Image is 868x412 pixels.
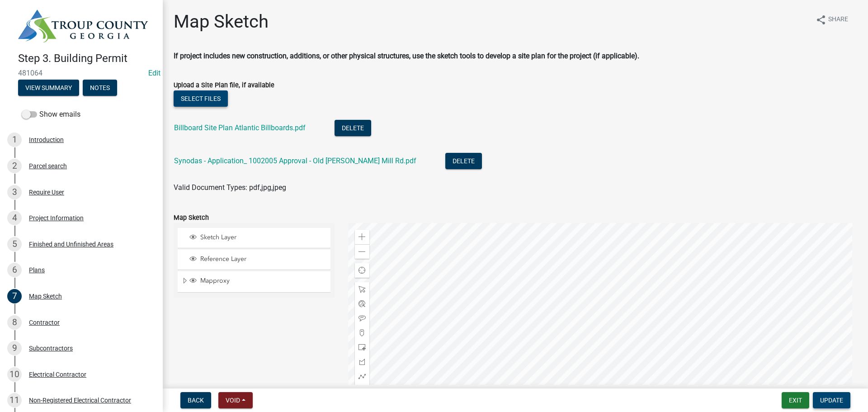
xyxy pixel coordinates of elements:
[198,277,327,285] span: Mapproxy
[7,133,22,147] div: 1
[18,85,79,92] wm-modal-confirm: Summary
[29,137,64,143] div: Introduction
[7,289,22,303] div: 7
[29,241,113,247] div: Finished and Unfinished Areas
[29,163,67,169] div: Parcel search
[29,189,64,195] div: Require User
[828,14,848,25] span: Share
[820,397,843,404] span: Update
[178,228,330,248] li: Sketch Layer
[226,397,240,404] span: Void
[7,315,22,330] div: 8
[174,90,228,107] button: Select files
[7,263,22,277] div: 6
[180,392,211,408] button: Back
[445,153,482,169] button: Delete
[29,215,84,221] div: Project Information
[355,244,369,259] div: Zoom out
[335,120,371,136] button: Delete
[29,397,131,403] div: Non-Registered Electrical Contractor
[808,11,855,28] button: shareShare
[198,233,327,242] span: Sketch Layer
[148,69,160,77] wm-modal-confirm: Edit Application Number
[198,255,327,263] span: Reference Layer
[188,255,327,264] div: Reference Layer
[174,123,306,132] a: Billboard Site Plan Atlantic Billboards.pdf
[335,124,371,133] wm-modal-confirm: Delete Document
[355,230,369,244] div: Zoom in
[174,82,274,89] label: Upload a Site Plan file, if available
[188,277,327,286] div: Mapproxy
[18,69,145,77] span: 481064
[7,367,22,382] div: 10
[29,293,62,299] div: Map Sketch
[178,250,330,270] li: Reference Layer
[178,271,330,292] li: Mapproxy
[813,392,850,408] button: Update
[7,185,22,199] div: 3
[445,157,482,166] wm-modal-confirm: Delete Document
[29,345,73,351] div: Subcontractors
[148,69,160,77] a: Edit
[18,80,79,96] button: View Summary
[782,392,809,408] button: Exit
[218,392,253,408] button: Void
[355,263,369,278] div: Find my location
[7,393,22,407] div: 11
[188,233,327,242] div: Sketch Layer
[816,14,826,25] i: share
[7,341,22,355] div: 9
[83,85,117,92] wm-modal-confirm: Notes
[188,397,204,404] span: Back
[7,211,22,225] div: 4
[29,267,45,273] div: Plans
[174,215,209,221] label: Map Sketch
[174,183,286,192] span: Valid Document Types: pdf,jpg,jpeg
[174,52,639,60] strong: If project includes new construction, additions, or other physical structures, use the sketch too...
[29,319,60,326] div: Contractor
[174,11,269,33] h1: Map Sketch
[7,159,22,173] div: 2
[181,277,188,286] span: Expand
[177,226,331,295] ul: Layer List
[29,371,86,378] div: Electrical Contractor
[83,80,117,96] button: Notes
[18,52,156,65] h4: Step 3. Building Permit
[18,9,148,43] img: Troup County, Georgia
[22,109,80,120] label: Show emails
[7,237,22,251] div: 5
[174,156,416,165] a: Synodas - Application_ 1002005 Approval - Old [PERSON_NAME] Mill Rd.pdf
